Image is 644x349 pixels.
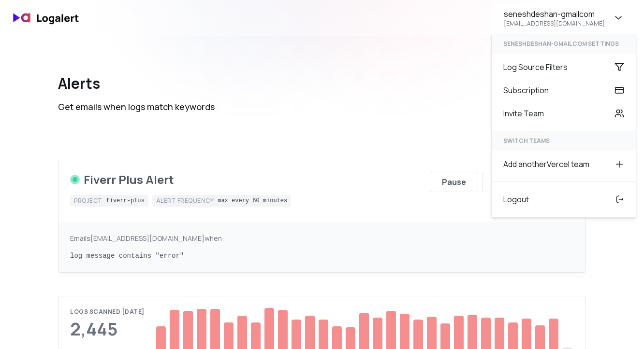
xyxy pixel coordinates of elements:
div: Invite Team [492,102,636,125]
button: Pause [430,172,478,192]
div: Logout [492,188,636,211]
button: seneshdeshan-gmailcom[EMAIL_ADDRESS][DOMAIN_NAME] [492,4,636,32]
pre: log message contains "error" [70,251,574,261]
div: Project [74,197,102,205]
div: Pause [442,176,466,188]
div: max every 60 minutes [218,197,287,205]
img: logo [8,7,85,29]
div: Get emails when logs match keywords [58,100,215,113]
div: Subscription [492,79,636,102]
div: seneshdeshan-gmailcom[EMAIL_ADDRESS][DOMAIN_NAME] [491,34,636,218]
div: Fiverr Plus Alert [84,172,174,187]
div: [EMAIL_ADDRESS][DOMAIN_NAME] [504,20,605,28]
div: Logs scanned [DATE] [70,308,145,316]
div: seneshdeshan-gmailcom [504,8,595,20]
div: Alert frequency [156,197,214,205]
div: SWITCH TEAMS [492,131,636,151]
div: fiverr-plus [106,197,145,205]
div: Alerts [58,75,215,92]
div: seneshdeshan-gmailcom settings [492,34,636,54]
div: Log Source Filters [492,56,636,79]
div: 2,445 [70,320,145,339]
button: Edit [482,172,521,192]
div: Add another Vercel team [492,153,636,176]
div: Emails [EMAIL_ADDRESS][DOMAIN_NAME] when: [70,234,574,243]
